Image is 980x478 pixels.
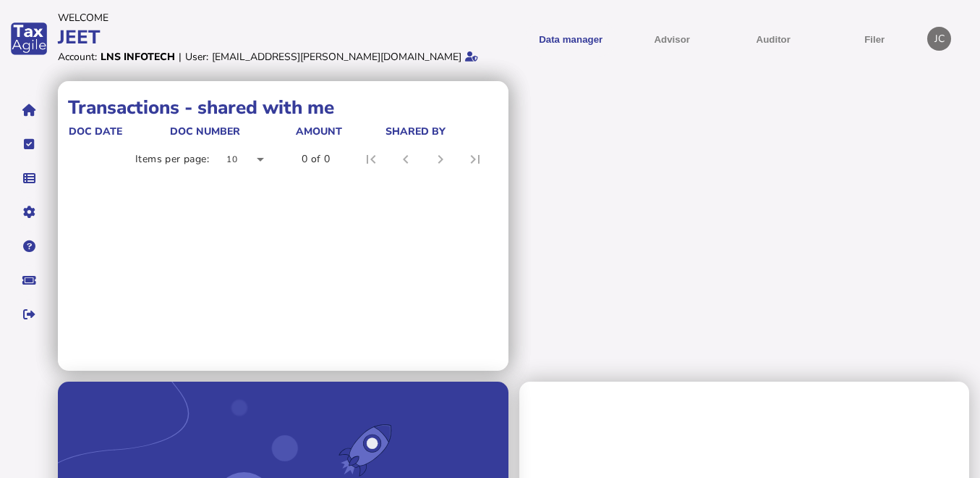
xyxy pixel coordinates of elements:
i: Data manager [23,178,35,179]
button: Data manager [14,163,44,193]
button: Shows a dropdown of VAT Advisor options [626,21,717,56]
div: shared by [385,125,495,138]
div: LNS INFOTECH [101,50,175,64]
button: First page [354,142,388,177]
div: shared by [385,125,446,138]
button: Previous page [388,142,423,177]
div: Profile settings [927,27,951,51]
button: Tasks [14,129,44,159]
h1: Transactions - shared with me [68,95,498,120]
div: doc number [170,125,240,138]
div: JEET [58,25,485,50]
button: Next page [423,142,458,177]
div: Amount [296,125,385,138]
div: 0 of 0 [302,152,330,167]
div: doc number [170,125,294,138]
div: | [179,50,182,64]
div: [EMAIL_ADDRESS][PERSON_NAME][DOMAIN_NAME] [212,50,461,64]
button: Shows a dropdown of Data manager options [525,21,616,56]
button: Last page [458,142,493,177]
button: Raise a support ticket [14,265,44,295]
div: Welcome [58,11,485,25]
div: Items per page: [135,152,209,167]
div: doc date [69,125,169,138]
button: Auditor [728,21,819,56]
div: Amount [296,125,342,138]
button: Manage settings [14,197,44,227]
div: User: [185,50,208,64]
button: Filer [829,21,920,56]
button: Help pages [14,231,44,261]
button: Sign out [14,299,44,330]
button: Home [14,95,44,125]
div: doc date [69,125,122,138]
div: Account: [58,50,97,64]
menu: navigate products [493,21,920,56]
i: Email verified [465,51,478,62]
